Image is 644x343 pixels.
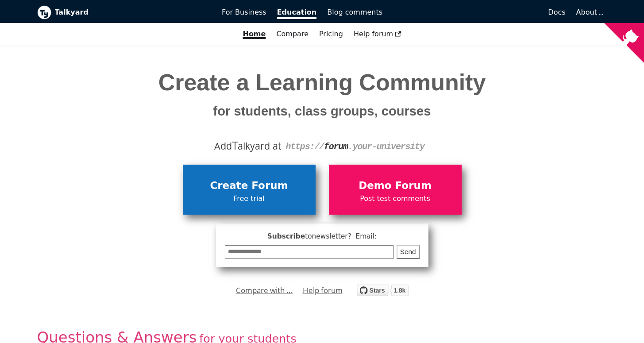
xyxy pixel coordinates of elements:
a: Docs [388,5,571,20]
a: Blog comments [322,5,388,20]
span: Demo Forum [333,177,457,194]
a: Talkyard logoTalkyard [37,5,210,19]
a: Star debiki/talkyard on GitHub [357,286,409,299]
span: Free trial [187,193,311,204]
button: Send [397,245,420,259]
strong: forum [324,142,348,152]
a: Education [272,5,322,20]
a: Compare [276,30,309,38]
a: Help forum [348,27,407,42]
a: About [576,8,602,16]
a: For Business [216,5,272,20]
div: Add alkyard at [44,139,601,154]
img: talkyard.svg [357,285,409,296]
a: Create ForumFree trial [183,165,316,214]
span: Docs [548,8,565,16]
a: Pricing [314,27,348,42]
span: Education [277,8,317,19]
span: Subscribe [225,231,420,242]
img: Talkyard logo [37,5,51,19]
span: Blog comments [327,8,382,16]
a: Demo ForumPost test comments [329,165,462,214]
span: Help forum [354,30,401,38]
a: Compare with ... [236,284,293,297]
span: to newsletter ? Email: [305,232,377,240]
a: Help forum [303,284,343,297]
span: For Business [222,8,266,16]
span: Create Forum [187,177,311,194]
span: Create a Learning Community [158,69,486,120]
b: Talkyard [55,7,210,18]
a: Home [237,27,271,42]
span: Post test comments [333,193,457,204]
small: for students, class groups, courses [213,104,431,118]
span: T [232,137,238,153]
code: https:// .your-university [285,142,424,152]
